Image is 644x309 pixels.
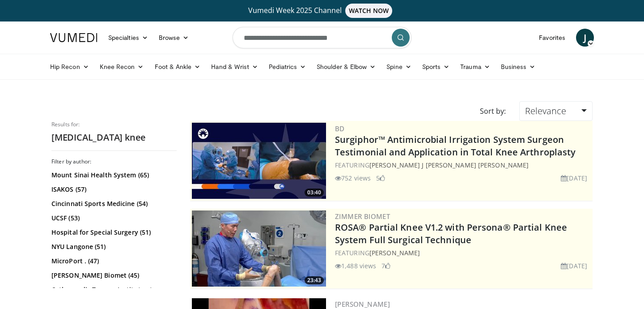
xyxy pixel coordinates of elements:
a: Hip Recon [45,58,94,76]
a: 03:40 [192,123,326,199]
a: Shoulder & Elbow [311,58,381,76]
span: 03:40 [305,189,324,197]
span: WATCH NOW [345,4,393,18]
a: Orthopaedic Trauma Institute at [GEOGRAPHIC_DATA] (43) [51,285,174,303]
div: FEATURING [335,248,591,257]
a: NYU Langone (51) [51,242,174,251]
a: Pediatrics [263,58,311,76]
a: Specialties [103,29,153,47]
a: BD [335,124,345,133]
a: [PERSON_NAME] [335,300,390,309]
li: [DATE] [561,261,587,270]
div: FEATURING [335,160,591,170]
a: MicroPort . (47) [51,257,174,266]
a: Hand & Wrist [206,58,263,76]
a: UCSF (53) [51,214,174,223]
input: Search topics, interventions [233,27,411,48]
a: ISAKOS (57) [51,185,174,194]
a: Trauma [455,58,496,76]
img: 99b1778f-d2b2-419a-8659-7269f4b428ba.300x170_q85_crop-smart_upscale.jpg [192,210,326,287]
a: [PERSON_NAME] J [PERSON_NAME] [PERSON_NAME] [369,161,529,169]
li: 7 [381,261,390,270]
h2: [MEDICAL_DATA] knee [51,132,177,143]
li: 752 views [335,173,371,183]
a: Knee Recon [94,58,149,76]
img: 70422da6-974a-44ac-bf9d-78c82a89d891.300x170_q85_crop-smart_upscale.jpg [192,123,326,199]
a: ROSA® Partial Knee V1.2 with Persona® Partial Knee System Full Surgical Technique [335,221,567,246]
a: Relevance [519,101,593,121]
span: Relevance [525,105,566,117]
a: Surgiphor™ Antimicrobial Irrigation System Surgeon Testimonial and Application in Total Knee Arth... [335,133,576,158]
a: Vumedi Week 2025 ChannelWATCH NOW [51,4,593,18]
a: Business [496,58,541,76]
a: Hospital for Special Surgery (51) [51,228,174,237]
p: Results for: [51,121,177,128]
a: Mount Sinai Health System (65) [51,171,174,180]
li: [DATE] [561,173,587,183]
div: Sort by: [473,101,513,121]
a: Sports [417,58,455,76]
li: 5 [376,173,385,183]
a: Browse [153,29,195,47]
a: Cincinnati Sports Medicine (54) [51,199,174,208]
a: 23:43 [192,210,326,287]
img: VuMedi Logo [50,33,97,42]
a: Favorites [534,29,571,47]
a: Spine [381,58,416,76]
h3: Filter by author: [51,158,177,165]
span: 23:43 [305,276,324,284]
a: Zimmer Biomet [335,212,390,221]
a: [PERSON_NAME] Biomet (45) [51,271,174,280]
li: 1,488 views [335,261,376,270]
a: [PERSON_NAME] [369,249,420,257]
a: Foot & Ankle [149,58,206,76]
a: J [576,29,594,47]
